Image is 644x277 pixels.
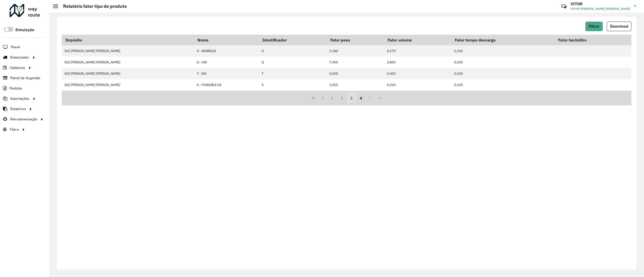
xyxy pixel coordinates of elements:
span: Download [610,24,628,28]
span: VITOR [PERSON_NAME] [PERSON_NAME] [571,7,630,11]
td: 0,270 [384,45,451,57]
td: X - FUNGIBLE 04 [194,79,259,90]
td: 1,180 [327,45,384,57]
button: Filtrar [585,22,603,31]
h3: VITOR [571,2,630,6]
button: 1 [328,93,337,103]
a: Contato Rápido [558,1,569,12]
label: Simulação [15,27,34,33]
td: 0,360 [384,79,451,90]
button: Previous Page [318,93,328,103]
td: T - OW [194,68,259,79]
span: Painel [11,44,20,50]
th: Depósito [62,35,194,45]
span: Filtrar [589,24,599,28]
td: SAZ [PERSON_NAME] [PERSON_NAME] [62,45,194,57]
span: Importações [10,96,29,101]
th: Fator tempo descarga [452,35,555,45]
th: Fator volume [384,35,451,45]
button: 2 [337,93,347,103]
td: 2,800 [384,57,451,68]
button: Download [607,22,631,31]
td: 7,400 [327,57,384,68]
span: Tático [10,127,19,132]
td: X [259,79,327,90]
td: O - BARRILES [194,45,259,57]
th: Identificador [259,35,327,45]
h2: Relatório fator tipo de produto [58,4,127,9]
td: 0,400 [384,68,451,79]
span: Cadastros [10,65,25,70]
span: Roteirizador [10,55,29,60]
th: Fator hectolitro [555,35,631,45]
button: 3 [347,93,356,103]
td: Q [259,57,327,68]
td: 0,100 [452,45,555,57]
th: Nome [194,35,259,45]
td: SAZ [PERSON_NAME] [PERSON_NAME] [62,79,194,90]
span: Retroalimentação [10,117,37,122]
td: 0,100 [452,57,555,68]
td: O [259,45,327,57]
span: Relatórios [10,106,26,112]
span: Painel de Sugestão [10,75,40,81]
td: T [259,68,327,79]
td: SAZ [PERSON_NAME] [PERSON_NAME] [62,68,194,79]
td: 0,000 [327,68,384,79]
td: 0,100 [452,79,555,90]
td: Q - OW [194,57,259,68]
td: 1,020 [327,79,384,90]
th: Fator peso [327,35,384,45]
td: 0,100 [452,68,555,79]
td: SAZ [PERSON_NAME] [PERSON_NAME] [62,57,194,68]
button: 4 [356,93,366,103]
span: Pedidos [10,86,22,91]
button: First Page [309,93,318,103]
